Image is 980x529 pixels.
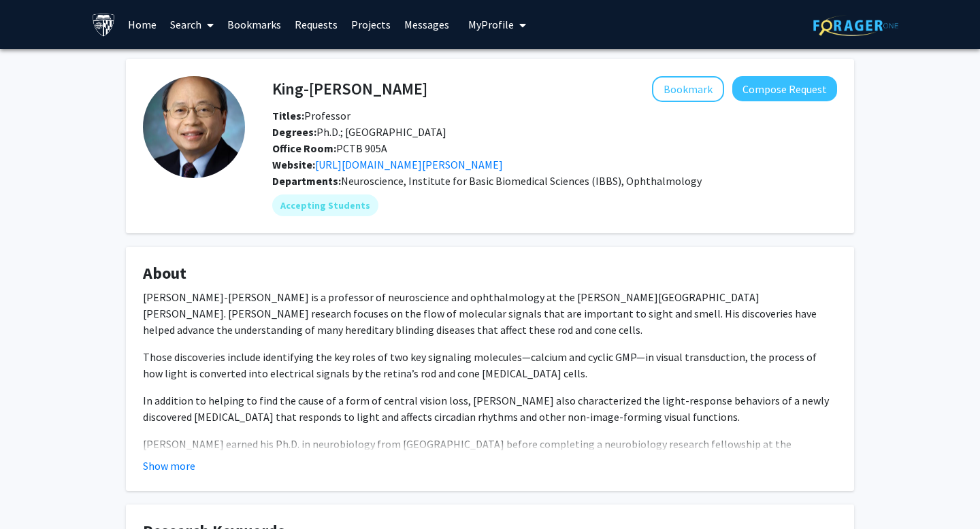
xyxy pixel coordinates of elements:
a: Bookmarks [220,1,288,48]
span: Neuroscience, Institute for Basic Biomedical Sciences (IBBS), Ophthalmology [341,174,702,188]
p: Those discoveries include identifying the key roles of two key signaling molecules—calcium and cy... [143,349,837,381]
span: Professor [272,109,350,122]
p: [PERSON_NAME] earned his Ph.D. in neurobiology from [GEOGRAPHIC_DATA] before completing a neurobi... [143,436,837,501]
p: In addition to helping to find the cause of a form of central vision loss, [PERSON_NAME] also cha... [143,392,837,425]
b: Degrees: [272,125,316,139]
a: Projects [344,1,397,48]
button: Show more [143,458,195,474]
b: Office Room: [272,141,336,155]
h4: About [143,264,837,284]
b: Titles: [272,109,304,122]
button: Compose Request to King-Wai Yau [732,76,837,101]
span: PCTB 905A [272,141,387,155]
img: Profile Picture [143,76,245,178]
p: [PERSON_NAME]-[PERSON_NAME] is a professor of neuroscience and ophthalmology at the [PERSON_NAME]... [143,289,837,338]
button: Add King-Wai Yau to Bookmarks [652,76,724,102]
img: Johns Hopkins University Logo [92,13,116,37]
span: My Profile [468,18,514,31]
mat-chip: Accepting Students [272,194,378,216]
a: Messages [397,1,456,48]
h4: King-[PERSON_NAME] [272,76,427,101]
a: Search [163,1,220,48]
iframe: Chat [10,468,58,519]
b: Website: [272,158,315,171]
a: Opens in a new tab [315,158,503,171]
span: Ph.D.; [GEOGRAPHIC_DATA] [272,125,446,139]
b: Departments: [272,174,341,188]
a: Requests [288,1,344,48]
a: Home [121,1,163,48]
img: ForagerOne Logo [813,15,898,36]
